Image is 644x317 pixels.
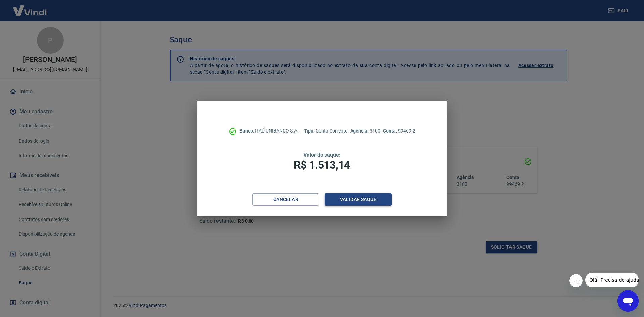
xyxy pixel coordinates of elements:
[304,128,316,134] span: Tipo:
[303,152,341,158] span: Valor do saque:
[239,127,299,135] p: ITAÚ UNIBANCO S.A.
[350,127,380,135] p: 3100
[239,128,255,134] span: Banco:
[252,193,319,206] button: Cancelar
[4,5,56,10] span: Olá! Precisa de ajuda?
[304,127,347,135] p: Conta Corrente
[569,274,583,287] iframe: Fechar mensagem
[325,193,392,206] button: Validar saque
[350,128,370,134] span: Agência:
[383,127,415,135] p: 99469-2
[617,290,639,312] iframe: Botão para abrir a janela de mensagens
[585,273,639,287] iframe: Mensagem da empresa
[383,128,398,134] span: Conta:
[294,159,350,171] span: R$ 1.513,14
